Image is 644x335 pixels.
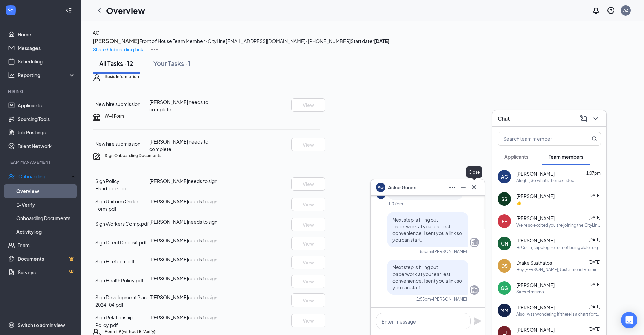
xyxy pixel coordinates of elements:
[588,327,601,332] span: [DATE]
[392,264,462,290] span: Next step is filling out paperwork at your earliest convenience. I sent you a link so you can start.
[516,222,601,228] div: We're so excited you are joining the CityLine [DEMOGRAPHIC_DATA]-fil-Ateam ! Do you know anyone e...
[93,29,99,36] button: AG
[291,198,325,211] button: View
[18,265,75,279] a: SurveysCrown
[588,193,601,198] span: [DATE]
[501,173,508,180] div: AG
[105,329,156,335] h5: Form I-9 (without E-Verify)
[621,312,637,328] div: Open Intercom Messenger
[579,114,588,123] svg: ComposeMessage
[470,238,478,247] svg: Company
[498,132,578,145] input: Search team member
[592,136,597,141] svg: MagnifyingGlass
[516,178,574,183] div: Alright, So whats the next step
[374,38,390,44] strong: [DATE]
[516,326,555,333] span: [PERSON_NAME]
[588,260,601,265] span: [DATE]
[291,293,325,307] button: View
[588,237,601,242] span: [DATE]
[18,28,75,41] a: Home
[18,321,65,328] div: Switch to admin view
[388,184,417,191] span: Askar Guneri
[473,317,481,325] svg: Plane
[18,72,76,78] div: Reporting
[149,256,225,263] div: [PERSON_NAME] needs to sign
[516,244,601,250] div: Hi Collin, I apologize for not being able to get back to you sooner, I was out of the office. I s...
[498,115,510,122] h3: Chat
[93,45,144,53] button: Share Onboarding Link
[588,304,601,309] span: [DATE]
[431,296,467,302] span: • [PERSON_NAME]
[388,201,403,207] div: 1:07pm
[7,7,14,14] svg: WorkstreamLogo
[516,192,555,199] span: [PERSON_NAME]
[516,267,601,273] div: Hey [PERSON_NAME], Just a friendly reminder to complete onboarding paperwork at your earliest con...
[448,183,456,191] svg: Ellipses
[105,113,124,119] h5: W-4 Form
[431,249,467,254] span: • [PERSON_NAME]
[106,5,145,16] h1: Overview
[95,221,149,227] span: Sign Workers Comp.pdf
[153,59,190,68] div: Your Tasks · 1
[291,275,325,288] button: View
[93,113,101,121] svg: TaxGovernmentIcon
[18,126,75,139] a: Job Postings
[586,171,601,176] span: 1:07pm
[149,293,225,301] div: [PERSON_NAME] needs to sign
[139,38,226,44] span: Front of House Team Member · CityLine
[291,177,325,191] button: View
[459,183,467,191] svg: Minimize
[607,6,615,15] svg: QuestionInfo
[592,6,600,15] svg: Notifications
[149,314,225,321] div: [PERSON_NAME] needs to sign
[149,275,225,282] div: [PERSON_NAME] needs to sign
[623,7,628,13] div: AZ
[95,277,144,283] span: Sign Health Policy.pdf
[99,59,133,68] div: All Tasks · 12
[516,215,555,222] span: [PERSON_NAME]
[105,153,161,159] h5: Sign Onboarding Documents
[93,153,101,161] svg: CompanyDocumentIcon
[65,7,72,14] svg: Collapse
[516,170,555,177] span: [PERSON_NAME]
[291,256,325,269] button: View
[500,307,508,314] div: MM
[18,173,70,180] div: Onboarding
[416,249,431,254] div: 1:55pm
[149,99,208,112] span: [PERSON_NAME] needs to complete
[516,282,555,288] span: [PERSON_NAME]
[291,218,325,231] button: View
[18,238,75,252] a: Team
[588,282,601,287] span: [DATE]
[8,72,15,78] svg: Analysis
[93,36,139,45] h3: [PERSON_NAME]
[458,182,469,193] button: Minimize
[466,166,482,178] div: Close
[18,41,75,55] a: Messages
[16,211,75,225] a: Onboarding Documents
[95,6,103,15] svg: ChevronLeft
[291,138,325,151] button: View
[392,216,462,243] span: Next step is filling out paperwork at your earliest convenience. I sent you a link so you can start.
[18,252,75,265] a: DocumentsCrown
[16,225,75,238] a: Activity log
[502,218,507,225] div: EE
[95,314,133,328] span: Sign Relationship Policy.pdf
[18,139,75,153] a: Talent Network
[149,138,208,152] span: [PERSON_NAME] needs to complete
[351,38,390,44] span: Start date:
[470,286,478,294] svg: Company
[8,88,74,94] div: Hiring
[470,183,478,191] svg: Cross
[516,289,544,295] div: Sii es el mismo
[501,262,508,269] div: DS
[8,159,74,165] div: Team Management
[291,314,325,327] button: View
[590,113,601,124] button: ChevronDown
[93,74,101,82] svg: User
[516,304,555,311] span: [PERSON_NAME]
[105,74,139,80] h5: Basic Information
[95,101,140,107] span: New hire submission
[549,154,583,160] span: Team members
[95,140,140,147] span: New hire submission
